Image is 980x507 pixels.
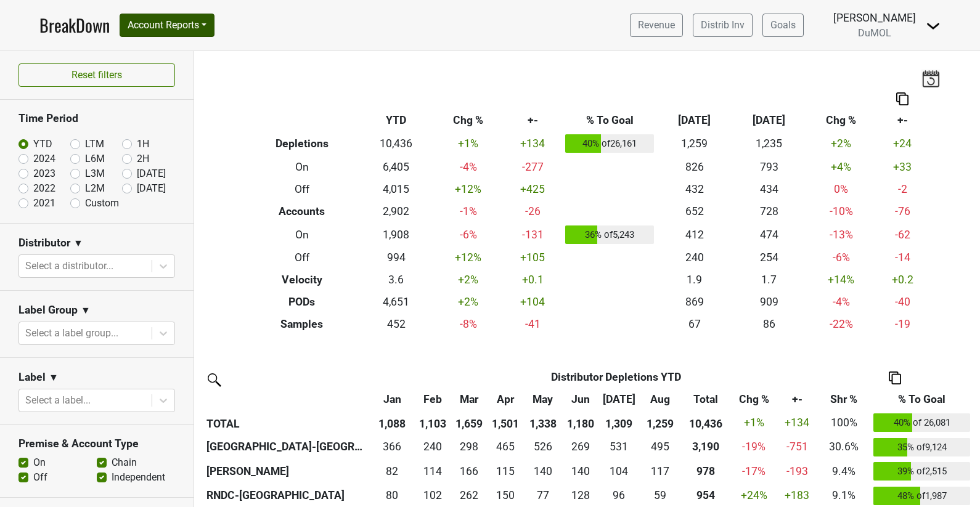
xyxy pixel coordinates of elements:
[693,14,753,37] a: Distrib Inv
[418,463,447,479] div: 114
[488,459,523,484] td: 114.666
[433,156,503,178] td: -4 %
[858,27,891,39] span: DuMOL
[415,410,451,435] th: 1,103
[359,269,433,291] td: 3.6
[503,247,562,269] td: +105
[359,247,433,269] td: 994
[503,178,562,200] td: +425
[33,137,52,152] label: YTD
[359,110,433,132] th: YTD
[85,152,105,166] label: L6M
[18,304,78,317] h3: Label Group
[18,112,175,125] h3: Time Period
[762,14,804,37] a: Goals
[433,247,503,269] td: +12 %
[896,92,909,105] img: Copy to clipboard
[562,110,657,132] th: % To Goal
[657,291,732,313] td: 869
[643,439,677,455] div: 495
[415,435,451,460] td: 240.1
[415,388,451,410] th: Feb: activate to sort column ascending
[732,200,806,222] td: 728
[33,455,46,470] label: On
[18,63,175,87] button: Reset filters
[598,435,640,460] td: 531.336
[731,435,777,460] td: -19 %
[601,487,637,503] div: 96
[245,200,359,222] th: Accounts
[18,237,70,249] h3: Distributor
[732,269,806,291] td: 1.7
[657,178,732,200] td: 432
[245,132,359,156] th: Depletions
[373,463,412,479] div: 82
[526,487,560,503] div: 77
[370,459,415,484] td: 81.668
[503,291,562,313] td: +104
[433,110,503,132] th: Chg %
[780,487,814,503] div: +183
[565,487,595,503] div: 128
[680,459,731,484] th: 978.169
[39,12,110,38] a: BreakDown
[503,269,562,291] td: +0.1
[245,178,359,200] th: Off
[806,200,876,222] td: -10 %
[876,313,929,335] td: -19
[806,132,876,156] td: +2 %
[876,178,929,200] td: -2
[373,439,412,455] div: 366
[876,247,929,269] td: -14
[817,410,871,435] td: 100%
[490,487,520,503] div: 150
[876,222,929,247] td: -62
[85,196,119,211] label: Custom
[817,435,871,460] td: 30.6%
[433,222,503,247] td: -6 %
[657,222,732,247] td: 412
[657,200,732,222] td: 652
[503,200,562,222] td: -26
[640,435,680,460] td: 495
[373,487,412,503] div: 80
[85,137,104,152] label: LTM
[871,388,974,410] th: % To Goal: activate to sort column ascending
[454,487,484,503] div: 262
[359,222,433,247] td: 1,908
[817,388,871,410] th: Shr %: activate to sort column ascending
[488,435,523,460] td: 465.334
[359,313,433,335] td: 452
[732,247,806,269] td: 254
[418,487,447,503] div: 102
[806,222,876,247] td: -13 %
[370,435,415,460] td: 365.7
[732,132,806,156] td: 1,235
[523,459,562,484] td: 140.333
[657,269,732,291] td: 1.9
[203,435,370,460] th: [GEOGRAPHIC_DATA]-[GEOGRAPHIC_DATA]
[806,291,876,313] td: -4 %
[680,410,731,435] th: 10,436
[876,269,929,291] td: +0.2
[630,14,683,37] a: Revenue
[731,459,777,484] td: -17 %
[85,166,105,181] label: L3M
[780,439,814,455] div: -751
[563,435,598,460] td: 268.668
[806,313,876,335] td: -22 %
[523,435,562,460] td: 525.665
[359,200,433,222] td: 2,902
[18,437,175,450] h3: Premise & Account Type
[806,178,876,200] td: 0 %
[876,200,929,222] td: -76
[601,463,637,479] div: 104
[657,156,732,178] td: 826
[370,388,415,410] th: Jan: activate to sort column ascending
[203,369,223,389] img: filter
[245,247,359,269] th: Off
[817,459,871,484] td: 9.4%
[563,388,598,410] th: Jun: activate to sort column ascending
[503,313,562,335] td: -41
[33,196,55,211] label: 2021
